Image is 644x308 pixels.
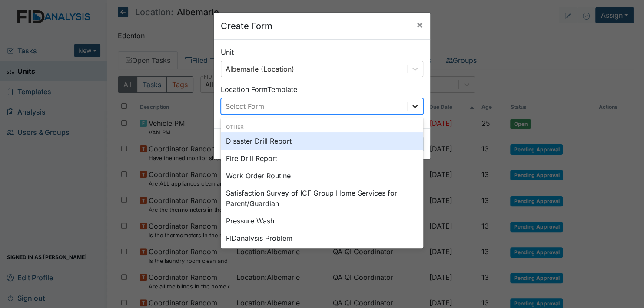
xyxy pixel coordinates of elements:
label: Unit [221,47,234,57]
span: × [416,18,423,31]
div: Disaster Drill Report [221,132,423,150]
label: Location Form Template [221,84,297,95]
div: Fire Drill Report [221,150,423,167]
div: Other [221,123,423,131]
h5: Create Form [221,20,272,33]
div: HVAC PM [221,247,423,264]
div: Pressure Wash [221,212,423,229]
div: Work Order Routine [221,167,423,184]
div: Satisfaction Survey of ICF Group Home Services for Parent/Guardian [221,184,423,212]
div: Albemarle (Location) [226,64,294,74]
div: Select Form [226,101,264,111]
div: FIDanalysis Problem [221,229,423,247]
button: Close [409,13,430,37]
